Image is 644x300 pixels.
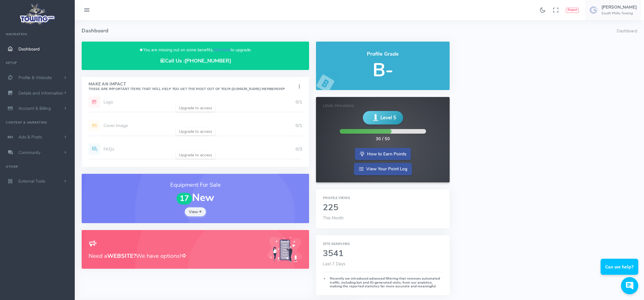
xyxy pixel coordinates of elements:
h2: 225 [323,203,443,213]
h6: Profile Views [323,196,443,200]
h6: Level Progress [323,104,442,108]
p: You are missing out on some benefits, to upgrade. [89,47,302,53]
h6: South Philly Towing [601,11,637,15]
span: External Tools [18,178,45,184]
span: Ads & Posts [18,134,42,140]
a: click here [213,47,231,53]
h3: Need a We have options! [89,252,261,260]
a: [PHONE_NUMBER] [185,57,231,64]
h2: 3541 [323,249,443,258]
span: Dashboard [18,46,40,52]
h6: Site Searches [323,242,443,246]
span: Level 5 [380,114,396,121]
iframe: Conversations [595,243,644,300]
h3: Equipment For Sale [89,181,302,189]
span: This Month [323,215,344,221]
span: Profile & Website [18,75,52,81]
h4: Make An Impact [89,82,285,91]
b: WEBSITE? [107,252,136,260]
h4: Profile Grade [323,51,443,57]
span: 17 [177,193,192,204]
img: user-image [589,5,599,15]
h6: Recently we introduced advanced filtering that removes automated traffic, including bot and AI-ge... [323,277,443,288]
span: Community [18,150,41,155]
li: Dashboard [617,28,637,34]
img: Generic placeholder image [268,237,302,262]
h5: [PERSON_NAME] [601,5,637,9]
a: View Your Point Log [354,163,412,175]
img: logo [18,2,57,26]
span: Account & Billing [18,106,51,111]
button: Report [566,8,579,13]
h4: Call Us : [89,58,302,64]
h4: Dashboard [82,20,617,42]
h1: New [89,192,302,204]
h5: B- [323,60,443,80]
div: 30 / 50 [376,136,390,142]
a: View [185,207,206,217]
span: Details and Information [18,90,63,96]
span: Last 7 Days [323,261,345,267]
small: These are important items that will help you get the most out of your [DOMAIN_NAME] Membership [89,87,285,91]
a: How to Earn Points [355,148,411,160]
